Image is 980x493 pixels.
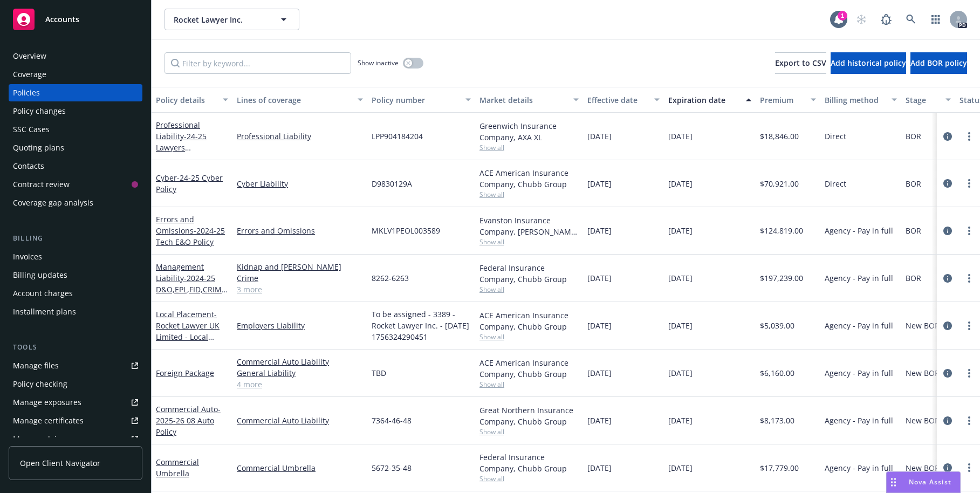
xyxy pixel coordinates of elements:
div: SSC Cases [13,121,50,138]
span: - 2025-26 08 Auto Policy [156,404,221,437]
a: Policies [9,84,142,101]
a: Employers Liability [237,320,363,331]
button: Nova Assist [886,471,961,493]
span: BOR [906,131,921,142]
span: New BOR [906,367,940,379]
span: Rocket Lawyer Inc. [174,14,267,25]
div: ACE American Insurance Company, Chubb Group [479,357,579,380]
a: more [963,177,976,190]
span: LPP904184204 [372,131,423,142]
div: Billing updates [13,266,67,284]
div: ACE American Insurance Company, Chubb Group [479,167,579,190]
span: Show all [479,285,579,294]
span: $124,819.00 [760,225,803,236]
button: Policy details [152,87,232,113]
span: BOR [906,272,921,284]
span: [DATE] [587,462,612,474]
a: Search [900,9,922,30]
div: Great Northern Insurance Company, Chubb Group [479,405,579,427]
div: Account charges [13,285,73,302]
a: Errors and Omissions [156,214,225,247]
span: Agency - Pay in full [825,225,893,236]
div: Manage certificates [13,412,84,429]
div: Quoting plans [13,139,64,156]
a: Contract review [9,176,142,193]
a: circleInformation [941,461,954,474]
button: Lines of coverage [232,87,367,113]
span: BOR [906,178,921,189]
a: circleInformation [941,177,954,190]
span: Agency - Pay in full [825,415,893,426]
div: Policy checking [13,375,67,393]
a: Commercial Auto [156,404,221,437]
span: 7364-46-48 [372,415,412,426]
span: New BOR [906,462,940,474]
span: Export to CSV [775,58,826,68]
div: Policies [13,84,40,101]
span: Show all [479,427,579,436]
span: [DATE] [668,320,693,331]
a: Accounts [9,4,142,35]
div: Policy changes [13,102,66,120]
div: Expiration date [668,94,739,106]
a: Account charges [9,285,142,302]
span: [DATE] [668,367,693,379]
a: Kidnap and [PERSON_NAME] [237,261,363,272]
a: Errors and Omissions [237,225,363,236]
span: [DATE] [668,225,693,236]
button: Add historical policy [831,52,906,74]
div: Billing [9,233,142,244]
a: Switch app [925,9,947,30]
a: Commercial Umbrella [156,457,199,478]
div: Stage [906,94,939,106]
span: - 24-25 Cyber Policy [156,173,223,194]
div: Manage claims [13,430,67,448]
a: Commercial Auto Liability [237,415,363,426]
a: Manage claims [9,430,142,448]
span: Show all [479,143,579,152]
button: Add BOR policy [910,52,967,74]
a: more [963,461,976,474]
a: Foreign Package [156,368,214,378]
a: circleInformation [941,224,954,237]
a: Cyber [156,173,223,194]
button: Billing method [820,87,901,113]
button: Rocket Lawyer Inc. [165,9,299,30]
span: $17,779.00 [760,462,799,474]
span: Accounts [45,15,79,24]
a: Professional Liability [237,131,363,142]
a: Quoting plans [9,139,142,156]
span: D9830129A [372,178,412,189]
div: Manage files [13,357,59,374]
button: Premium [756,87,820,113]
span: Nova Assist [909,477,951,487]
a: General Liability [237,367,363,379]
a: circleInformation [941,414,954,427]
a: 3 more [237,284,363,295]
span: $8,173.00 [760,415,794,426]
div: ACE American Insurance Company, Chubb Group [479,310,579,332]
div: Contacts [13,158,44,175]
a: SSC Cases [9,121,142,138]
a: Commercial Umbrella [237,462,363,474]
span: Add historical policy [831,58,906,68]
a: more [963,319,976,332]
a: Professional Liability [156,120,207,175]
span: Show all [479,380,579,389]
div: Installment plans [13,303,76,320]
span: [DATE] [668,131,693,142]
span: [DATE] [668,272,693,284]
span: [DATE] [587,272,612,284]
a: more [963,272,976,285]
a: Manage exposures [9,394,142,411]
a: Overview [9,47,142,65]
a: Crime [237,272,363,284]
a: Commercial Auto Liability [237,356,363,367]
a: Manage certificates [9,412,142,429]
span: [DATE] [668,415,693,426]
a: more [963,224,976,237]
a: Billing updates [9,266,142,284]
span: [DATE] [587,131,612,142]
div: Tools [9,342,142,353]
